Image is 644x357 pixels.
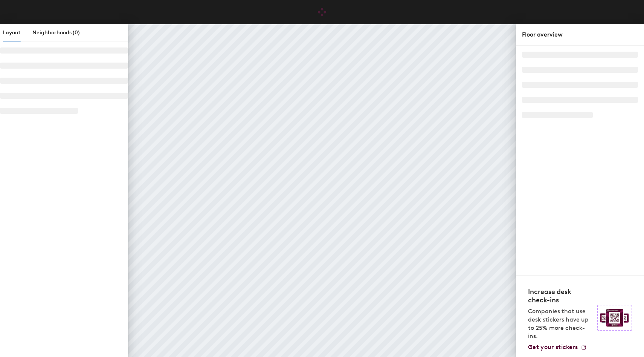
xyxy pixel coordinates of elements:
[528,343,578,351] span: Get your stickers
[528,307,593,340] p: Companies that use desk stickers have up to 25% more check-ins.
[528,288,593,304] h4: Increase desk check-ins
[3,29,20,36] span: Layout
[597,305,632,331] img: Sticker logo
[528,343,587,351] a: Get your stickers
[32,29,80,36] span: Neighborhoods (0)
[522,30,638,39] div: Floor overview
